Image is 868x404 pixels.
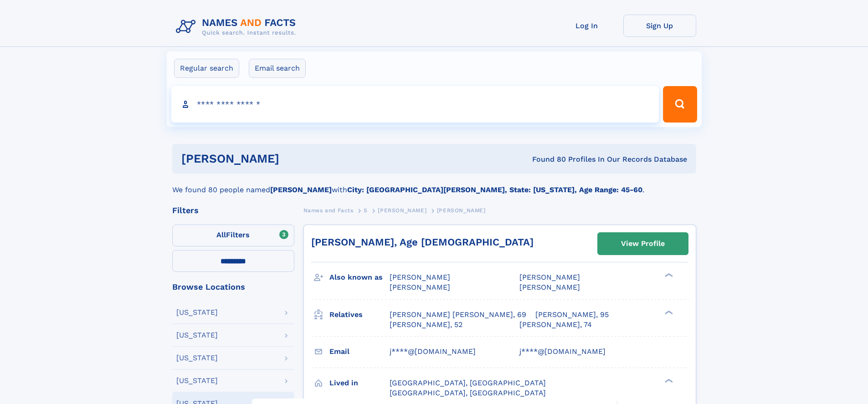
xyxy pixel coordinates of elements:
[174,59,239,78] label: Regular search
[519,283,580,291] span: [PERSON_NAME]
[176,354,218,362] div: [US_STATE]
[172,283,294,291] div: Browse Locations
[390,320,462,330] a: [PERSON_NAME], 52
[176,309,218,316] div: [US_STATE]
[181,153,406,164] h1: [PERSON_NAME]
[303,205,354,216] a: Names and Facts
[663,309,673,315] div: ❯
[519,273,580,281] span: [PERSON_NAME]
[406,154,687,164] div: Found 80 Profiles In Our Records Database
[311,236,534,248] a: [PERSON_NAME], Age [DEMOGRAPHIC_DATA]
[172,225,294,246] label: Filters
[347,185,642,194] b: City: [GEOGRAPHIC_DATA][PERSON_NAME], State: [US_STATE], Age Range: 45-60
[364,205,368,216] a: S
[390,378,546,387] span: [GEOGRAPHIC_DATA], [GEOGRAPHIC_DATA]
[550,15,623,37] a: Log In
[663,378,673,384] div: ❯
[176,332,218,339] div: [US_STATE]
[171,86,659,123] input: search input
[172,174,696,195] div: We found 80 people named with .
[172,206,294,215] div: Filters
[249,59,306,78] label: Email search
[390,310,526,320] a: [PERSON_NAME] [PERSON_NAME], 69
[519,320,592,330] a: [PERSON_NAME], 74
[390,273,450,281] span: [PERSON_NAME]
[216,230,226,239] span: All
[437,207,486,214] span: [PERSON_NAME]
[329,344,390,359] h3: Email
[621,233,665,254] div: View Profile
[364,207,368,214] span: S
[623,15,696,37] a: Sign Up
[270,185,332,194] b: [PERSON_NAME]
[663,86,697,123] button: Search Button
[378,207,426,214] span: [PERSON_NAME]
[535,310,609,320] a: [PERSON_NAME], 95
[378,205,426,216] a: [PERSON_NAME]
[329,270,390,285] h3: Also known as
[176,377,218,384] div: [US_STATE]
[329,307,390,322] h3: Relatives
[172,15,303,39] img: Logo Names and Facts
[663,272,673,278] div: ❯
[390,389,546,397] span: [GEOGRAPHIC_DATA], [GEOGRAPHIC_DATA]
[598,233,688,255] a: View Profile
[390,283,450,291] span: [PERSON_NAME]
[329,375,390,391] h3: Lived in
